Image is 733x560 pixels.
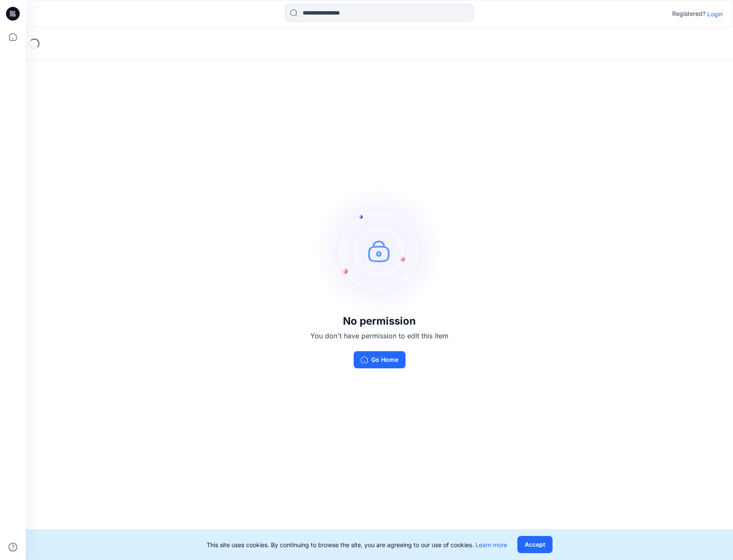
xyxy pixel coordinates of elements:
[517,536,553,553] button: Accept
[207,540,507,549] p: This site uses cookies. By continuing to browse the site, you are agreeing to our use of cookies.
[707,9,723,18] p: Login
[475,541,507,548] a: Learn more
[315,187,444,315] img: no-perm.svg
[310,315,448,327] h3: No permission
[310,331,448,341] p: You don't have permission to edit this item
[354,351,406,368] button: Go Home
[672,9,706,19] p: Registered?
